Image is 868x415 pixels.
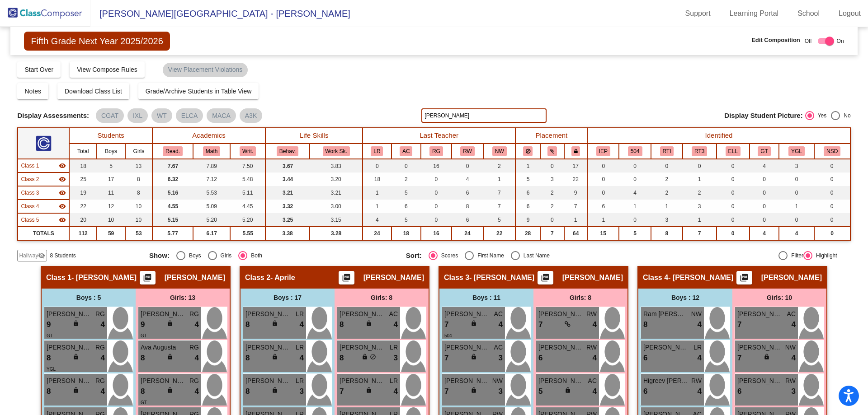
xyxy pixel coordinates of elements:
[97,227,125,240] td: 59
[492,146,507,156] button: NW
[840,112,850,120] div: No
[310,159,363,173] td: 3.83
[265,186,310,200] td: 3.21
[392,227,421,240] td: 18
[69,144,97,159] th: Total
[452,159,484,173] td: 0
[483,186,515,200] td: 7
[540,159,564,173] td: 0
[587,128,850,144] th: Identified
[787,309,796,319] span: AC
[69,227,97,240] td: 112
[59,216,66,224] mat-icon: visibility
[540,186,564,200] td: 2
[69,173,97,186] td: 25
[65,88,122,95] span: Download Class List
[732,289,826,307] div: Girls: 10
[660,146,674,156] button: RTI
[203,146,220,156] button: Math
[18,213,69,227] td: Ann Price - Price
[483,144,515,159] th: Neha Wilson
[47,319,51,331] span: 9
[363,273,424,282] span: [PERSON_NAME]
[619,213,651,227] td: 0
[95,309,105,319] span: RG
[717,186,750,200] td: 0
[452,186,484,200] td: 6
[717,173,750,186] td: 0
[24,88,41,95] span: Notes
[71,273,137,282] span: - [PERSON_NAME]
[97,144,125,159] th: Boys
[814,144,850,159] th: New Student to District
[230,159,265,173] td: 7.50
[814,213,850,227] td: 0
[814,159,850,173] td: 0
[683,186,717,200] td: 2
[21,216,39,224] span: Class 5
[515,200,540,213] td: 6
[515,227,540,240] td: 28
[392,200,421,213] td: 6
[421,159,452,173] td: 16
[207,108,236,123] mat-chip: MACA
[683,159,717,173] td: 0
[790,6,827,21] a: School
[750,213,779,227] td: 0
[21,162,39,170] span: Class 1
[683,200,717,213] td: 3
[638,289,732,307] div: Boys : 12
[494,309,503,319] span: AC
[363,186,391,200] td: 1
[125,227,152,240] td: 53
[193,200,230,213] td: 5.09
[392,213,421,227] td: 5
[371,146,383,156] button: LR
[683,213,717,227] td: 1
[444,273,469,282] span: Class 3
[97,159,125,173] td: 5
[691,309,702,319] span: NW
[619,159,651,173] td: 0
[737,309,783,319] span: [PERSON_NAME]
[520,252,550,260] div: Last Name
[779,144,814,159] th: Young for Grade Level
[265,159,310,173] td: 3.67
[47,309,92,319] span: [PERSON_NAME]
[779,186,814,200] td: 0
[310,200,363,213] td: 3.00
[265,200,310,213] td: 3.32
[717,200,750,213] td: 0
[59,203,66,210] mat-icon: visibility
[230,213,265,227] td: 5.20
[230,227,265,240] td: 5.55
[230,200,265,213] td: 4.45
[193,159,230,173] td: 7.89
[717,159,750,173] td: 0
[788,146,805,156] button: YGL
[152,227,193,240] td: 5.77
[651,186,683,200] td: 2
[18,200,69,213] td: Carrie Smith - Smith
[310,173,363,186] td: 3.20
[678,6,718,21] a: Support
[837,37,844,45] span: On
[421,227,452,240] td: 16
[564,144,587,159] th: Keep with teacher
[195,319,199,331] span: 4
[38,252,45,259] mat-icon: visibility_off
[19,252,38,260] span: Hallway
[587,213,619,227] td: 1
[814,173,850,186] td: 0
[363,173,391,186] td: 18
[146,88,252,95] span: Grade/Archive Students in Table View
[193,227,230,240] td: 6.17
[42,289,136,307] div: Boys : 5
[17,83,48,99] button: Notes
[97,173,125,186] td: 17
[340,309,385,319] span: [PERSON_NAME]
[152,213,193,227] td: 5.15
[651,159,683,173] td: 0
[152,159,193,173] td: 7.67
[469,273,534,282] span: - [PERSON_NAME]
